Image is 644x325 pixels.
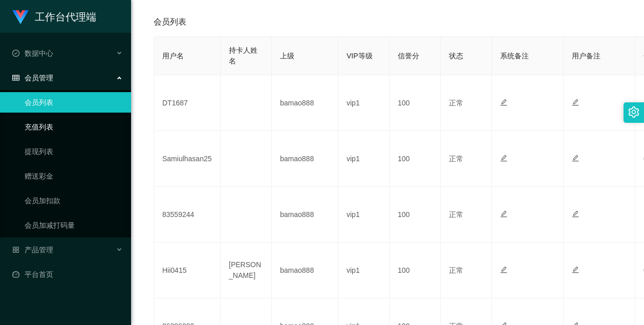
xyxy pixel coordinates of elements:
span: 用户备注 [572,52,600,60]
i: 图标: edit [572,210,579,218]
span: 正常 [449,155,463,163]
i: 图标: edit [500,210,507,218]
h1: 工作台代理端 [35,1,96,33]
i: 图标: edit [572,155,579,162]
i: 图标: edit [500,99,507,106]
span: 用户名 [162,52,184,60]
td: DT1687 [154,75,221,131]
span: 会员管理 [12,74,53,82]
span: 上级 [280,52,294,60]
i: 图标: check-circle-o [12,50,19,57]
span: 产品管理 [12,246,53,254]
i: 图标: table [12,74,19,81]
img: logo.9652507e.png [12,10,29,25]
td: 83559244 [154,187,221,243]
i: 图标: edit [500,155,507,162]
a: 会员加扣款 [25,190,123,211]
a: 充值列表 [25,117,123,137]
i: 图标: setting [628,106,639,118]
span: 正常 [449,210,463,219]
span: 数据中心 [12,49,53,57]
td: bamao888 [272,187,338,243]
i: 图标: edit [500,266,507,273]
a: 提现列表 [25,141,123,162]
span: 状态 [449,52,463,60]
span: 正常 [449,266,463,274]
td: bamao888 [272,243,338,298]
td: 100 [390,187,441,243]
span: 持卡人姓名 [229,46,257,65]
td: vip1 [338,187,390,243]
a: 会员加减打码量 [25,215,123,235]
td: vip1 [338,243,390,298]
td: Hii0415 [154,243,221,298]
td: vip1 [338,131,390,187]
i: 图标: appstore-o [12,246,19,253]
a: 赠送彩金 [25,166,123,186]
i: 图标: edit [572,266,579,273]
td: [PERSON_NAME] [221,243,272,298]
i: 图标: edit [572,99,579,106]
td: vip1 [338,75,390,131]
span: 信誉分 [398,52,419,60]
span: 正常 [449,99,463,107]
td: Samiulhasan25 [154,131,221,187]
td: 100 [390,75,441,131]
span: 系统备注 [500,52,529,60]
td: 100 [390,243,441,298]
td: 100 [390,131,441,187]
span: VIP等级 [347,52,373,60]
a: 工作台代理端 [12,12,96,20]
td: bamao888 [272,131,338,187]
a: 会员列表 [25,92,123,113]
a: 图标: dashboard平台首页 [12,264,123,285]
td: bamao888 [272,75,338,131]
span: 会员列表 [154,16,186,28]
